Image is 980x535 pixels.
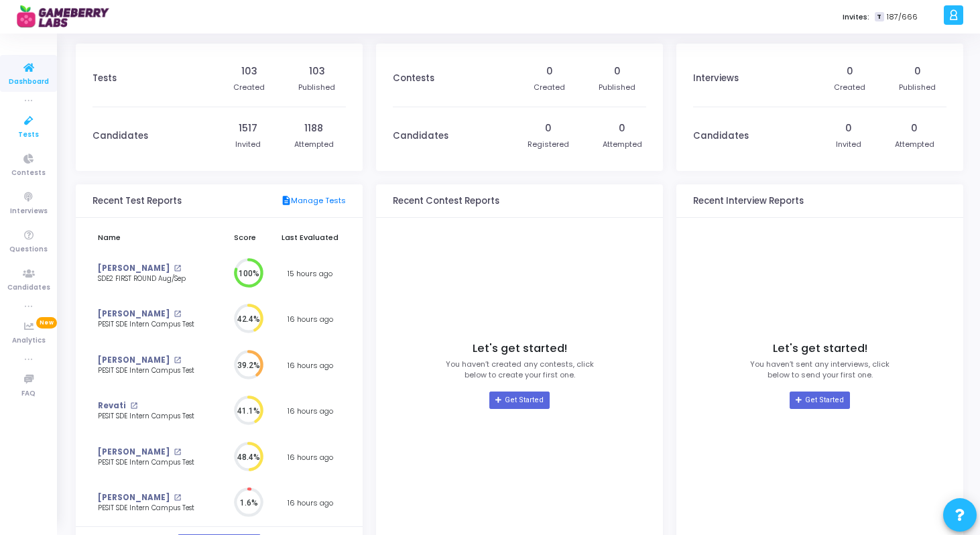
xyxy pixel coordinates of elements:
[93,131,148,141] h3: Candidates
[93,73,117,84] h3: Tests
[834,82,865,93] div: Created
[274,225,346,251] th: Last Evaluated
[98,458,202,468] div: PESIT SDE Intern Campus Test
[274,388,346,434] td: 16 hours ago
[10,206,48,217] span: Interviews
[98,263,170,274] a: [PERSON_NAME]
[603,139,642,150] div: Attempted
[545,121,552,135] div: 0
[693,131,749,141] h3: Candidates
[130,402,137,410] mat-icon: open_in_new
[914,64,921,78] div: 0
[446,359,594,381] p: You haven’t created any contests, click below to create your first one.
[298,82,335,93] div: Published
[98,503,202,514] div: PESIT SDE Intern Campus Test
[281,195,346,207] a: Manage Tests
[98,492,170,503] a: [PERSON_NAME]
[619,121,625,135] div: 0
[274,251,346,297] td: 15 hours ago
[98,320,202,330] div: PESIT SDE Intern Campus Test
[174,265,181,272] mat-icon: open_in_new
[174,357,181,364] mat-icon: open_in_new
[309,64,325,78] div: 103
[473,342,567,355] h4: Let's get started!
[98,355,170,366] a: [PERSON_NAME]
[304,121,323,135] div: 1188
[241,64,257,78] div: 103
[174,310,181,318] mat-icon: open_in_new
[887,11,918,23] span: 187/666
[899,82,936,93] div: Published
[98,400,126,412] a: Revati
[845,121,852,135] div: 0
[750,359,890,381] p: You haven’t sent any interviews, click below to send your first one.
[98,308,170,320] a: [PERSON_NAME]
[546,64,553,78] div: 0
[18,129,39,141] span: Tests
[393,131,448,141] h3: Candidates
[614,64,621,78] div: 0
[93,225,216,251] th: Name
[693,196,804,206] h3: Recent Interview Reports
[9,76,49,88] span: Dashboard
[393,73,434,84] h3: Contests
[281,195,291,207] mat-icon: description
[7,282,50,294] span: Candidates
[98,447,170,458] a: [PERSON_NAME]
[534,82,565,93] div: Created
[294,139,334,150] div: Attempted
[98,412,202,422] div: PESIT SDE Intern Campus Test
[93,196,182,206] h3: Recent Test Reports
[274,343,346,389] td: 16 hours ago
[393,196,499,206] h3: Recent Contest Reports
[216,225,274,251] th: Score
[847,64,853,78] div: 0
[174,449,181,456] mat-icon: open_in_new
[98,366,202,376] div: PESIT SDE Intern Campus Test
[693,73,739,84] h3: Interviews
[235,139,261,150] div: Invited
[174,494,181,501] mat-icon: open_in_new
[836,139,861,150] div: Invited
[599,82,635,93] div: Published
[274,434,346,481] td: 16 hours ago
[9,244,48,255] span: Questions
[239,121,257,135] div: 1517
[790,392,849,409] a: Get Started
[773,342,867,355] h4: Let's get started!
[98,274,202,284] div: SDE2 FIRST ROUND Aug/Sep
[895,139,934,150] div: Attempted
[274,296,346,343] td: 16 hours ago
[875,12,883,22] span: T
[843,11,869,23] label: Invites:
[12,335,46,347] span: Analytics
[911,121,918,135] div: 0
[36,317,57,329] span: New
[11,168,46,179] span: Contests
[17,3,117,30] img: logo
[528,139,569,150] div: Registered
[233,82,265,93] div: Created
[274,480,346,526] td: 16 hours ago
[21,388,36,400] span: FAQ
[489,392,549,409] a: Get Started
